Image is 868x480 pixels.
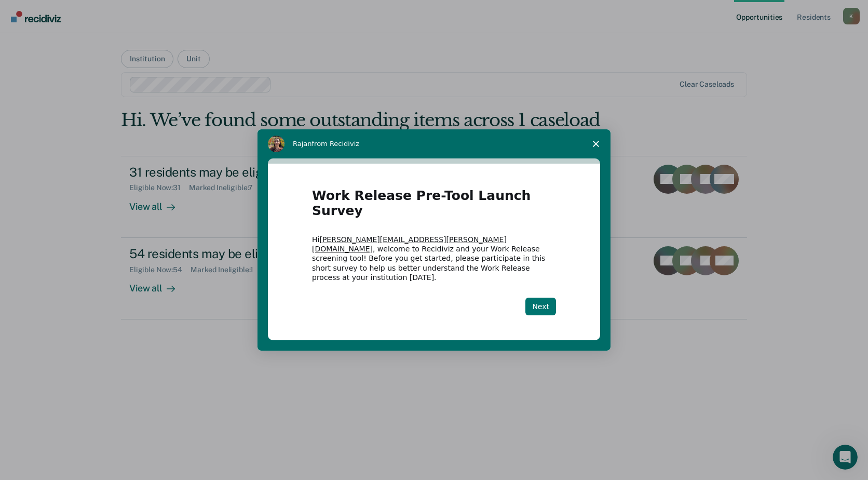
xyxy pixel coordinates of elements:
span: from Recidiviz [312,140,360,148]
img: Profile image for Rajan [268,136,284,152]
h1: Work Release Pre-Tool Launch Survey [312,189,556,224]
div: Hi , welcome to Recidiviz and your Work Release screening tool! Before you get started, please pa... [312,235,556,282]
span: Rajan [293,140,312,148]
span: Close survey [581,129,611,158]
a: [PERSON_NAME][EMAIL_ADDRESS][PERSON_NAME][DOMAIN_NAME] [312,235,507,253]
button: Next [525,298,556,315]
